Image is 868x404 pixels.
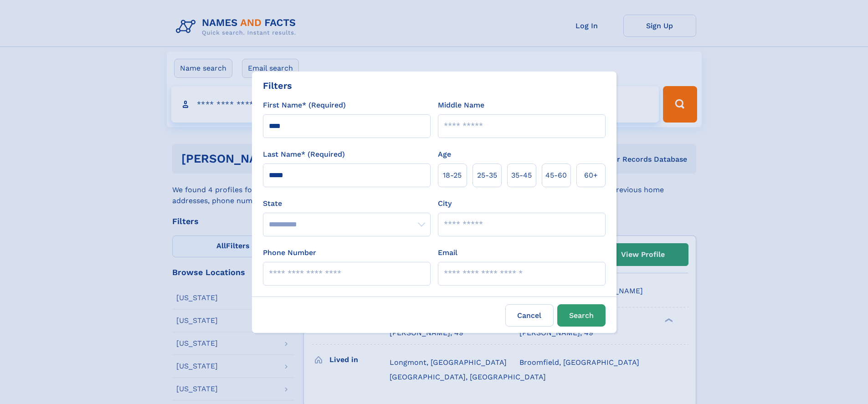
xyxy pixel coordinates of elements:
label: Middle Name [438,100,484,111]
label: State [263,198,431,209]
label: City [438,198,452,209]
label: Last Name* (Required) [263,149,345,160]
span: 18‑25 [443,170,462,181]
label: Email [438,247,457,258]
span: 45‑60 [545,170,567,181]
span: 60+ [584,170,598,181]
button: Search [557,304,606,327]
div: Filters [263,79,292,92]
span: 25‑35 [477,170,497,181]
label: Cancel [505,304,554,327]
span: 35‑45 [511,170,532,181]
label: Age [438,149,451,160]
label: First Name* (Required) [263,100,346,111]
label: Phone Number [263,247,316,258]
